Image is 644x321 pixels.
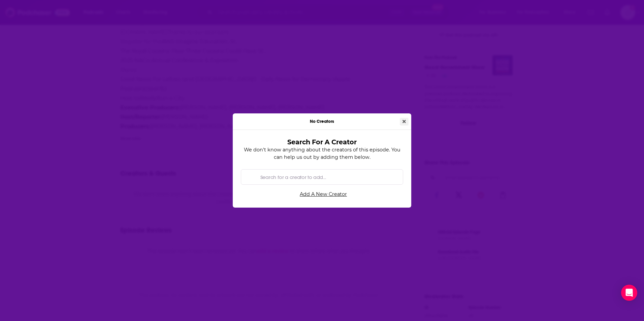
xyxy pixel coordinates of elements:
[241,169,403,185] div: Search by entity type
[233,113,411,130] div: No Creators
[252,138,392,146] h3: Search For A Creator
[258,169,397,184] input: Search for a creator to add...
[621,285,637,301] div: Open Intercom Messenger
[241,146,403,161] p: We don't know anything about the creators of this episode. You can help us out by adding them below.
[244,189,403,200] a: Add A New Creator
[400,118,409,126] button: Close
